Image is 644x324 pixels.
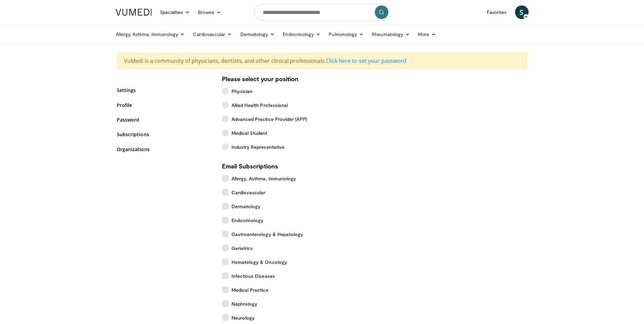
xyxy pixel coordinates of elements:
a: Settings [117,87,212,94]
a: Browse [194,5,225,19]
a: Organizations [117,146,212,153]
span: Endocrinology [232,217,264,224]
a: Favorites [483,5,511,19]
span: Medical Student [232,129,268,137]
span: Physician [232,88,253,95]
strong: Please select your position [222,75,298,83]
a: More [414,28,440,41]
span: Infectious Diseases [232,272,275,280]
span: Hematology & Oncology [232,258,287,266]
a: Pulmonology [325,28,368,41]
span: Neurology [232,314,255,321]
span: Advanced Practice Provider (APP) [232,115,307,123]
div: VuMedi is a community of physicians, dentists, and other clinical professionals. [117,52,528,69]
span: Dermatology [232,203,261,210]
a: Click here to set your password [326,57,406,65]
a: Rheumatology [368,28,414,41]
span: Geriatrics [232,245,253,252]
span: Cardiovascular [232,189,265,196]
a: Password [117,116,212,123]
a: Allergy, Asthma, Immunology [112,28,189,41]
input: Search topics, interventions [254,4,390,20]
span: Industry Representative [232,143,285,150]
span: Allergy, Asthma, Immunology [232,175,296,182]
span: Medical Practice [232,286,269,293]
span: Nephrology [232,300,258,307]
a: Subscriptions [117,131,212,138]
span: Allied Health Professional [232,102,288,109]
a: S [515,5,529,19]
span: Gastroenterology & Hepatology [232,231,303,238]
a: Endocrinology [279,28,325,41]
a: Specialties [156,5,194,19]
a: Profile [117,102,212,109]
a: Dermatology [236,28,279,41]
strong: Email Subscriptions [222,162,278,170]
img: VuMedi Logo [116,9,152,16]
a: Cardiovascular [189,28,236,41]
